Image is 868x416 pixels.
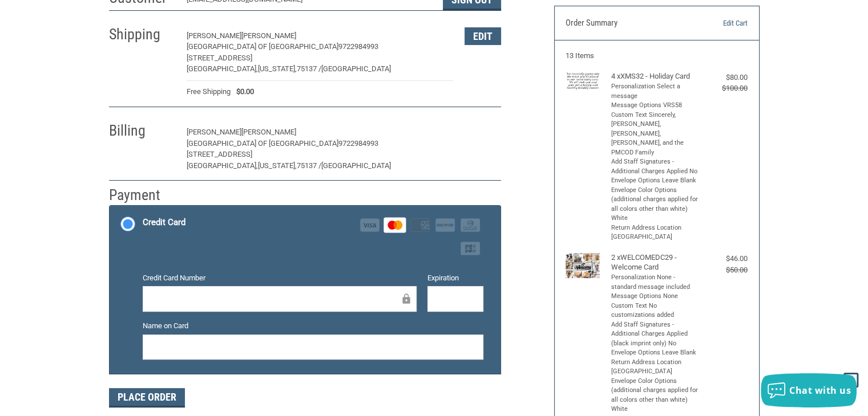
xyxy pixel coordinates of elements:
[611,358,700,377] li: Return Address Location [GEOGRAPHIC_DATA]
[187,161,258,170] span: [GEOGRAPHIC_DATA],
[187,139,338,148] span: [GEOGRAPHIC_DATA] of [GEOGRAPHIC_DATA]
[427,272,483,284] label: Expiration
[465,124,501,141] button: Edit
[187,31,241,40] span: [PERSON_NAME]
[187,54,252,62] span: [STREET_ADDRESS]
[611,82,700,101] li: Personalization Select a message
[258,64,297,73] span: [US_STATE],
[761,373,857,407] button: Chat with us
[611,348,700,358] li: Envelope Options Leave Blank
[611,273,700,292] li: Personalization None - standard message included
[611,320,700,349] li: Add Staff Signatures - Additional Charges Applied (black imprint only) No
[109,186,176,205] h2: Payment
[231,86,254,97] span: $0.00
[241,128,296,136] span: [PERSON_NAME]
[297,161,321,170] span: 75137 /
[241,31,296,40] span: [PERSON_NAME]
[611,111,700,158] li: Custom Text Sincerely, [PERSON_NAME], [PERSON_NAME], [PERSON_NAME], and the PMCOD Family
[109,25,176,44] h2: Shipping
[566,51,748,60] h3: 13 Items
[789,384,851,397] span: Chat with us
[611,377,700,414] li: Envelope Color Options (additional charges applied for all colors other than white) White
[297,64,321,73] span: 75137 /
[702,264,748,276] div: $50.00
[109,121,176,140] h2: Billing
[611,176,700,186] li: Envelope Options Leave Blank
[187,128,241,136] span: [PERSON_NAME]
[321,161,391,170] span: [GEOGRAPHIC_DATA]
[338,42,378,51] span: 9722984993
[338,139,378,148] span: 9722984993
[702,83,748,94] div: $100.00
[187,64,258,73] span: [GEOGRAPHIC_DATA],
[702,253,748,264] div: $46.00
[702,72,748,83] div: $80.00
[465,27,501,45] button: Edit
[143,320,483,332] label: Name on Card
[258,161,297,170] span: [US_STATE],
[611,186,700,223] li: Envelope Color Options (additional charges applied for all colors other than white) White
[611,253,700,272] h4: 2 x WELCOMEDC29 - Welcome Card
[611,301,700,320] li: Custom Text No customizations added
[611,157,700,176] li: Add Staff Signatures - Additional Charges Applied No
[566,18,689,29] h3: Order Summary
[187,42,338,51] span: [GEOGRAPHIC_DATA] of [GEOGRAPHIC_DATA]
[611,101,700,111] li: Message Options VRS58
[143,272,417,284] label: Credit Card Number
[109,388,185,407] button: Place Order
[611,72,700,81] h4: 4 x XMS32 - Holiday Card
[143,213,185,232] div: Credit Card
[689,18,748,29] a: Edit Cart
[611,292,700,301] li: Message Options None
[611,223,700,242] li: Return Address Location [GEOGRAPHIC_DATA]
[187,86,231,97] span: Free Shipping
[321,64,391,73] span: [GEOGRAPHIC_DATA]
[187,150,252,158] span: [STREET_ADDRESS]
